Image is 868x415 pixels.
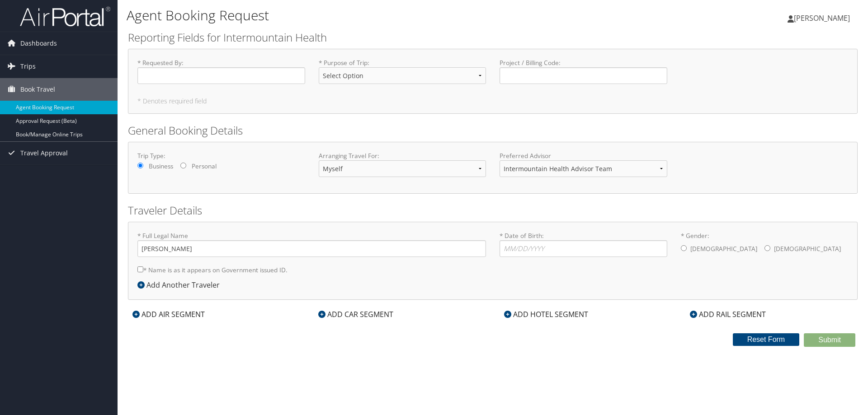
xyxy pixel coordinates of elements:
span: [PERSON_NAME] [794,13,850,23]
button: Submit [804,333,855,347]
label: * Gender: [681,231,849,258]
label: Trip Type: [137,151,305,160]
input: * Gender:[DEMOGRAPHIC_DATA][DEMOGRAPHIC_DATA] [681,245,687,251]
input: * Requested By: [137,67,305,84]
input: * Date of Birth: [500,240,667,257]
span: Travel Approval [20,142,68,164]
label: * Purpose of Trip : [319,58,486,91]
h2: General Booking Details [128,123,858,138]
div: ADD CAR SEGMENT [314,309,398,320]
a: [PERSON_NAME] [788,5,859,32]
label: * Date of Birth: [500,231,667,257]
label: * Name is as it appears on Government issued ID. [137,261,288,278]
div: ADD HOTEL SEGMENT [500,309,593,320]
input: * Full Legal Name [137,240,486,257]
span: Book Travel [20,78,55,101]
label: [DEMOGRAPHIC_DATA] [690,240,757,257]
span: Trips [20,55,36,78]
h2: Traveler Details [128,203,858,218]
h1: Agent Booking Request [127,6,615,25]
label: Personal [192,162,217,171]
select: * Purpose of Trip: [319,67,486,84]
label: * Full Legal Name [137,231,486,257]
label: * Requested By : [137,58,305,84]
div: ADD RAIL SEGMENT [685,309,770,320]
label: Project / Billing Code : [500,58,667,84]
label: Business [149,162,173,171]
input: * Name is as it appears on Government issued ID. [137,266,143,272]
div: ADD AIR SEGMENT [128,309,209,320]
button: Reset Form [733,333,800,346]
label: Preferred Advisor [500,151,667,160]
input: Project / Billing Code: [500,67,667,84]
h5: * Denotes required field [137,98,848,104]
input: * Gender:[DEMOGRAPHIC_DATA][DEMOGRAPHIC_DATA] [764,245,770,251]
label: Arranging Travel For: [319,151,486,160]
span: Dashboards [20,32,57,55]
img: airportal-logo.png [20,6,110,27]
label: [DEMOGRAPHIC_DATA] [774,240,841,257]
h2: Reporting Fields for Intermountain Health [128,30,858,45]
div: Add Another Traveler [137,280,224,290]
